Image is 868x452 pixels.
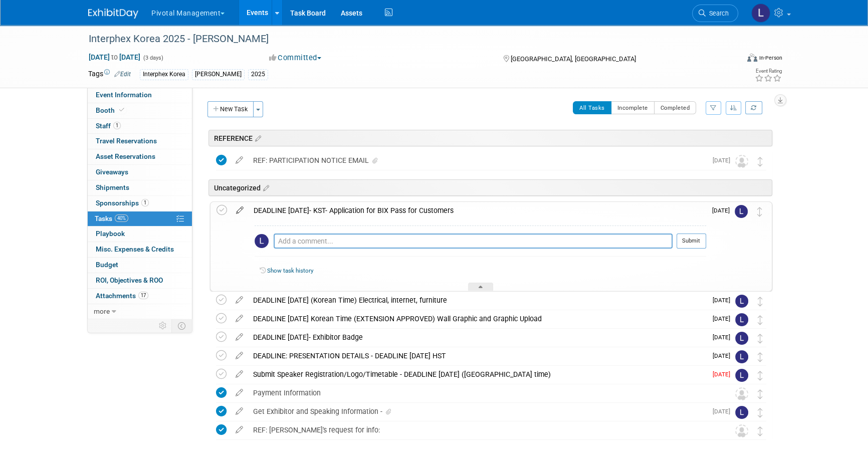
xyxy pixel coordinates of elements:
[94,307,110,315] span: more
[88,103,192,118] a: Booth
[88,180,192,195] a: Shipments
[96,230,125,238] span: Playbook
[759,54,782,62] div: In-Person
[88,9,138,19] img: ExhibitDay
[735,155,748,168] img: Unassigned
[573,101,611,114] button: All Tasks
[96,122,121,130] span: Staff
[231,425,248,434] a: edit
[88,273,192,288] a: ROI, Objectives & ROO
[248,347,707,364] div: DEADLINE: PRESENTATION DETAILS - DEADLINE [DATE] HST
[713,334,735,341] span: [DATE]
[231,314,248,323] a: edit
[751,4,770,23] img: Leslie Pelton
[96,183,129,191] span: Shipments
[735,369,748,382] img: Leslie Pelton
[248,69,268,80] div: 2025
[261,182,269,192] a: Edit sections
[735,313,748,326] img: Leslie Pelton
[248,421,715,438] div: REF: [PERSON_NAME]'s request for info:
[88,53,141,62] span: [DATE] [DATE]
[745,101,762,114] a: Refresh
[248,403,707,420] div: Get Exhibitor and Speaking Information -
[692,5,738,22] a: Search
[706,10,729,17] span: Search
[266,53,325,63] button: Committed
[248,384,715,401] div: Payment Information
[115,214,128,222] span: 40%
[735,387,748,400] img: Unassigned
[172,319,192,332] td: Toggle Event Tabs
[755,69,782,74] div: Event Rating
[119,107,124,113] i: Booth reservation complete
[758,371,763,380] i: Move task
[677,234,706,249] button: Submit
[231,388,248,397] a: edit
[253,133,261,143] a: Edit sections
[611,101,655,114] button: Incomplete
[88,289,192,304] a: Attachments17
[758,334,763,343] i: Move task
[96,292,148,300] span: Attachments
[231,206,249,215] a: edit
[510,55,635,63] span: [GEOGRAPHIC_DATA], [GEOGRAPHIC_DATA]
[88,88,192,103] a: Event Information
[138,292,148,299] span: 17
[88,196,192,211] a: Sponsorships1
[88,69,131,80] td: Tags
[735,295,748,308] img: Leslie Pelton
[713,371,735,378] span: [DATE]
[96,245,174,253] span: Misc. Expenses & Credits
[654,101,697,114] button: Completed
[96,106,126,114] span: Booth
[96,91,152,99] span: Event Information
[735,205,748,218] img: Leslie Pelton
[110,53,119,61] span: to
[735,350,748,363] img: Leslie Pelton
[679,52,782,67] div: Event Format
[248,329,707,346] div: DEADLINE [DATE]- Exhibitor Badge
[231,407,248,416] a: edit
[85,30,723,48] div: Interphex Korea 2025 - [PERSON_NAME]
[248,310,707,327] div: DEADLINE [DATE] Korean Time (EXTENSION APPROVED) Wall Graphic and Graphic Upload
[88,258,192,273] a: Budget
[255,234,269,248] img: Leslie Pelton
[95,214,128,222] span: Tasks
[96,199,149,207] span: Sponsorships
[758,157,763,166] i: Move task
[248,152,707,169] div: REF: PARTICIPATION NOTICE EMAIL
[113,122,121,129] span: 1
[757,207,762,216] i: Move task
[88,119,192,134] a: Staff1
[248,292,707,309] div: DEADLINE [DATE] (Korean Time) Electrical, internet, furniture
[758,389,763,399] i: Move task
[207,101,254,117] button: New Task
[713,352,735,359] span: [DATE]
[713,297,735,304] span: [DATE]
[758,352,763,362] i: Move task
[192,69,245,80] div: [PERSON_NAME]
[249,202,706,219] div: DEADLINE [DATE]- KST- Application for BIX Pass for Customers
[267,267,313,274] a: Show task history
[96,137,157,145] span: Travel Reservations
[88,149,192,164] a: Asset Reservations
[96,152,155,160] span: Asset Reservations
[231,156,248,165] a: edit
[758,315,763,325] i: Move task
[758,408,763,417] i: Move task
[231,333,248,342] a: edit
[231,296,248,305] a: edit
[208,179,772,196] div: Uncategorized
[96,168,128,176] span: Giveaways
[735,406,748,419] img: Leslie Pelton
[713,408,735,415] span: [DATE]
[758,297,763,306] i: Move task
[758,426,763,436] i: Move task
[141,199,149,206] span: 1
[88,304,192,319] a: more
[96,261,118,269] span: Budget
[142,55,163,61] span: (3 days)
[231,370,248,379] a: edit
[747,54,757,62] img: Format-Inperson.png
[88,165,192,180] a: Giveaways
